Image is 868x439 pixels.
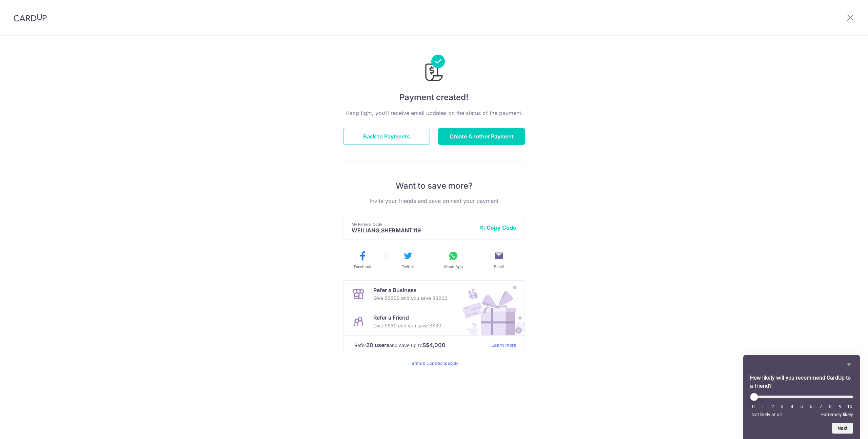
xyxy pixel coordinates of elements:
[821,412,853,417] span: Extremely likely
[366,341,389,349] strong: 20 users
[817,404,824,409] li: 7
[751,412,782,417] span: Not likely at all
[837,404,844,409] li: 9
[798,404,805,409] li: 5
[750,404,757,409] li: 0
[750,360,853,434] div: How likely will you recommend CardUp to a friend? Select an option from 0 to 10, with 0 being Not...
[808,404,814,409] li: 6
[354,264,371,269] span: Facebook
[832,423,853,434] button: Next question
[352,227,474,234] p: WEILIANG,SHERMANT119
[827,404,834,409] li: 8
[456,281,525,335] img: Refer
[423,55,445,83] img: Payments
[433,250,473,269] button: WhatsApp
[759,404,766,409] li: 1
[846,404,853,409] li: 10
[373,294,448,302] p: Give S$200 and you save S$200
[343,91,525,103] h4: Payment created!
[354,341,486,349] p: Refer and save up to
[388,250,428,269] button: Twitter
[789,404,795,409] li: 4
[352,222,474,227] p: My Referral Code
[494,264,504,269] span: Email
[373,322,441,330] p: Give S$30 and you save S$30
[779,404,786,409] li: 3
[343,180,525,191] p: Want to save more?
[769,404,776,409] li: 2
[343,128,430,145] button: Back to Payments
[343,197,525,205] p: Invite your friends and save on next your payment
[750,374,853,390] h2: How likely will you recommend CardUp to a friend? Select an option from 0 to 10, with 0 being Not...
[410,361,458,366] a: Terms & Conditions apply
[343,109,525,117] p: Hang tight, you’ll receive email updates on the status of the payment.
[480,224,516,231] button: Copy Code
[14,14,47,22] img: CardUp
[444,264,463,269] span: WhatsApp
[479,250,519,269] button: Email
[422,341,446,349] strong: S$4,000
[402,264,414,269] span: Twitter
[373,286,448,294] p: Refer a Business
[342,250,382,269] button: Facebook
[491,341,516,349] a: Learn more
[438,128,525,145] button: Create Another Payment
[845,360,853,368] button: Hide survey
[373,313,441,322] p: Refer a Friend
[750,393,853,417] div: How likely will you recommend CardUp to a friend? Select an option from 0 to 10, with 0 being Not...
